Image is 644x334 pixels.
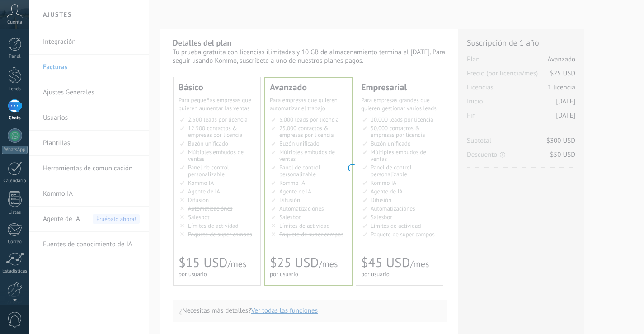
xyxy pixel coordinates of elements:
[2,210,28,216] div: Listas
[2,146,28,154] div: WhatsApp
[2,54,28,60] div: Panel
[2,115,28,121] div: Chats
[2,268,28,274] div: Estadísticas
[2,178,28,184] div: Calendario
[7,19,22,25] span: Cuenta
[2,239,28,245] div: Correo
[2,86,28,92] div: Leads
